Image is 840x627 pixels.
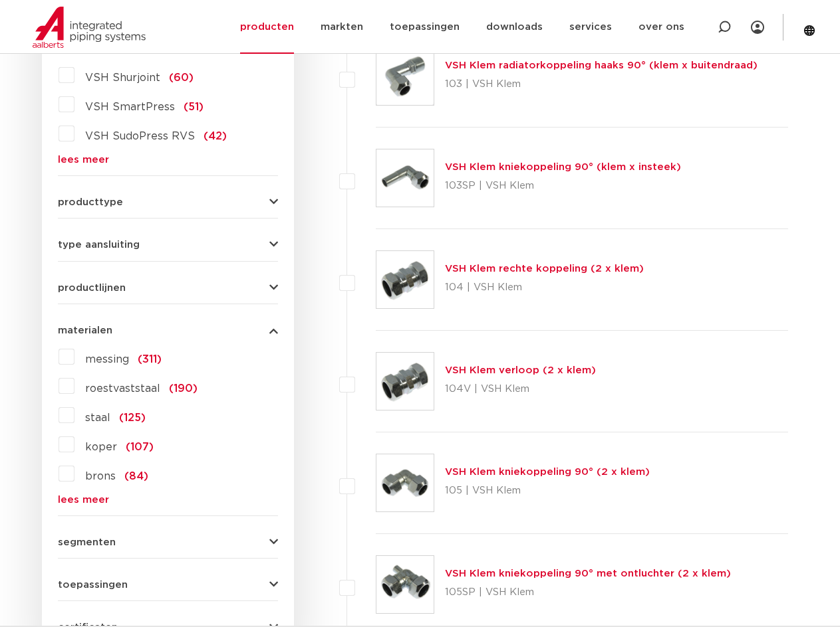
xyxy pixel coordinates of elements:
[445,162,681,172] a: VSH Klem kniekoppeling 90° (klem x insteek)
[85,354,129,365] span: messing
[85,383,160,394] span: roestvaststaal
[58,155,278,165] a: lees meer
[85,471,116,482] span: brons
[169,383,198,394] span: (190)
[138,354,162,365] span: (311)
[58,537,278,547] button: segmenten
[58,537,116,547] span: segmenten
[85,72,160,83] span: VSH Shurjoint
[169,72,194,83] span: (60)
[58,240,278,250] button: type aansluiting
[445,379,596,400] p: 104V | VSH Klem
[58,580,128,590] span: toepassingen
[376,454,434,511] img: Thumbnail for VSH Klem kniekoppeling 90° (2 x klem)
[85,102,175,112] span: VSH SmartPress
[376,149,434,207] img: Thumbnail for VSH Klem kniekoppeling 90° (klem x insteek)
[445,74,758,95] p: 103 | VSH Klem
[85,442,117,452] span: koper
[445,480,650,501] p: 105 | VSH Klem
[445,569,731,579] a: VSH Klem kniekoppeling 90° met ontluchter (2 x klem)
[445,365,596,375] a: VSH Klem verloop (2 x klem)
[58,325,112,335] span: materialen
[119,412,146,423] span: (125)
[184,102,204,112] span: (51)
[126,442,154,452] span: (107)
[376,251,434,308] img: Thumbnail for VSH Klem rechte koppeling (2 x klem)
[58,197,278,207] button: producttype
[204,131,227,141] span: (42)
[58,283,278,293] button: productlijnen
[58,325,278,335] button: materialen
[376,353,434,410] img: Thumbnail for VSH Klem verloop (2 x klem)
[445,175,681,197] p: 103SP | VSH Klem
[445,60,758,70] a: VSH Klem radiatorkoppeling haaks 90° (klem x buitendraad)
[58,495,278,505] a: lees meer
[85,412,110,423] span: staal
[445,582,731,603] p: 105SP | VSH Klem
[58,580,278,590] button: toepassingen
[58,283,126,293] span: productlijnen
[445,277,644,298] p: 104 | VSH Klem
[445,467,650,477] a: VSH Klem kniekoppeling 90° (2 x klem)
[124,471,148,482] span: (84)
[58,197,123,207] span: producttype
[376,556,434,613] img: Thumbnail for VSH Klem kniekoppeling 90° met ontluchter (2 x klem)
[376,48,434,105] img: Thumbnail for VSH Klem radiatorkoppeling haaks 90° (klem x buitendraad)
[85,131,195,141] span: VSH SudoPress RVS
[58,240,140,250] span: type aansluiting
[445,264,644,274] a: VSH Klem rechte koppeling (2 x klem)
